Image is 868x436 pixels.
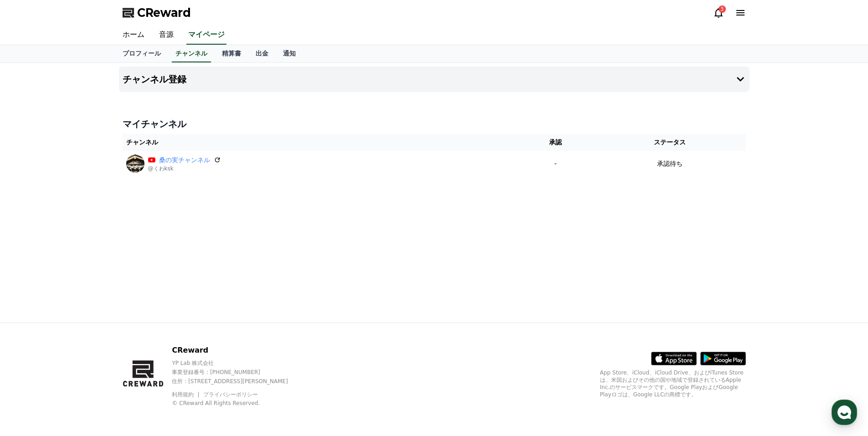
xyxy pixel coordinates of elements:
[126,154,144,173] img: 桑の実チャンネル
[119,67,750,92] button: チャンネル登録
[159,155,210,165] a: 桑の実チャンネル
[203,391,258,398] a: プライバシーポリシー
[172,391,200,398] a: 利用規約
[172,45,211,62] a: チャンネル
[713,7,724,18] a: 3
[172,359,303,367] p: YP Lab 株式会社
[137,5,191,20] span: CReward
[517,134,594,151] th: 承認
[115,45,168,62] a: プロフィール
[152,26,181,45] a: 音源
[123,134,517,151] th: チャンネル
[123,5,191,20] a: CReward
[600,369,746,398] p: App Store、iCloud、iCloud Drive、およびiTunes Storeは、米国およびその他の国や地域で登録されているApple Inc.のサービスマークです。Google P...
[148,165,221,172] p: @くわksk
[172,345,303,356] p: CReward
[123,118,746,130] h4: マイチャンネル
[115,26,152,45] a: ホーム
[657,159,683,169] p: 承認待ち
[172,378,303,385] p: 住所 : [STREET_ADDRESS][PERSON_NAME]
[186,26,226,45] a: マイページ
[215,45,248,62] a: 精算書
[248,45,276,62] a: 出金
[719,5,726,13] div: 3
[594,134,745,151] th: ステータス
[520,159,591,169] p: -
[123,74,186,84] h4: チャンネル登録
[172,369,303,376] p: 事業登録番号 : [PHONE_NUMBER]
[276,45,303,62] a: 通知
[172,400,303,407] p: © CReward All Rights Reserved.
